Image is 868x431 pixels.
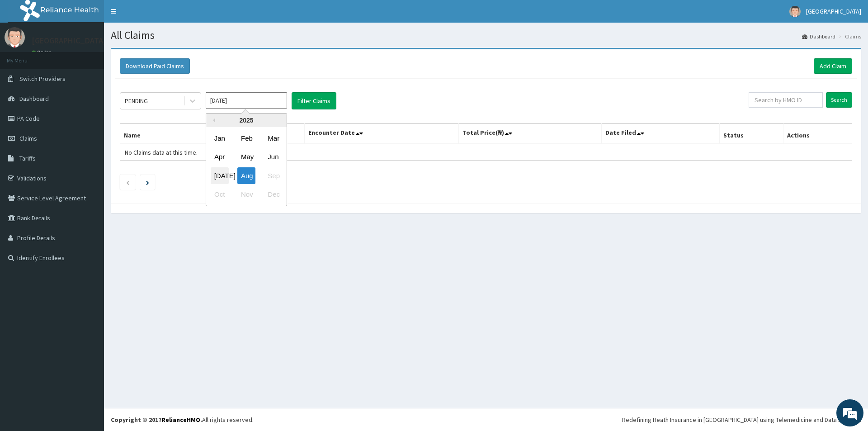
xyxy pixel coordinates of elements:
img: User Image [5,27,25,47]
div: Choose August 2025 [237,167,255,184]
span: Dashboard [19,95,49,103]
img: User Image [789,6,801,17]
input: Search by HMO ID [749,92,823,108]
a: Online [32,49,53,56]
span: No Claims data at this time. [125,148,198,156]
span: Switch Providers [19,75,66,83]
div: PENDING [125,96,148,105]
button: Previous Year [211,118,215,123]
strong: Copyright © 2017 . [111,416,202,424]
th: Status [719,123,783,144]
a: Previous page [126,178,130,186]
th: Total Price(₦) [458,123,601,144]
div: Choose May 2025 [237,149,255,166]
div: Choose July 2025 [211,167,229,184]
h1: All Claims [111,29,861,41]
th: Date Filed [601,123,719,144]
div: Redefining Heath Insurance in [GEOGRAPHIC_DATA] using Telemedicine and Data Science! [622,415,861,424]
a: Dashboard [802,33,835,40]
div: Choose June 2025 [264,149,282,166]
li: Claims [836,33,861,40]
a: Next page [146,178,149,186]
th: Actions [783,123,852,144]
div: Choose February 2025 [237,130,255,147]
div: month 2025-08 [206,129,287,204]
input: Search [826,92,852,108]
div: Choose January 2025 [211,130,229,147]
a: RelianceHMO [161,416,200,424]
input: Select Month and Year [206,92,287,109]
span: Tariffs [19,154,36,162]
footer: All rights reserved. [104,408,868,431]
div: 2025 [206,114,287,127]
span: [GEOGRAPHIC_DATA] [806,7,861,15]
a: Add Claim [814,58,852,74]
div: Choose April 2025 [211,149,229,166]
th: Encounter Date [304,123,458,144]
span: Claims [19,134,37,142]
button: Filter Claims [292,92,336,109]
th: Name [120,123,305,144]
div: Choose March 2025 [264,130,282,147]
button: Download Paid Claims [120,58,190,74]
p: [GEOGRAPHIC_DATA] [32,37,106,45]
